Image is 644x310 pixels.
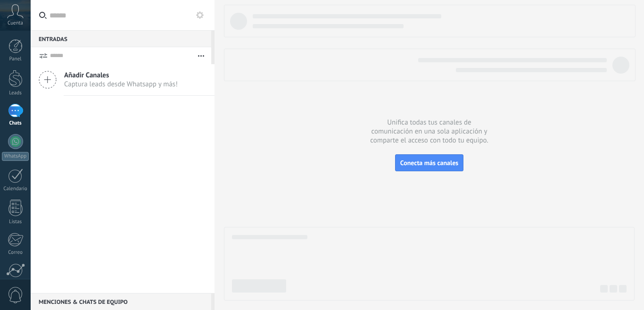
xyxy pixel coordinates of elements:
div: Panel [2,56,29,62]
div: Entradas [31,30,211,47]
span: Captura leads desde Whatsapp y más! [64,80,178,89]
span: Cuenta [8,20,23,26]
button: Conecta más canales [395,154,463,171]
div: Calendario [2,186,29,192]
div: Menciones & Chats de equipo [31,293,211,310]
div: Correo [2,250,29,256]
div: Listas [2,219,29,225]
div: WhatsApp [2,152,29,161]
span: Conecta más canales [400,159,458,167]
div: Chats [2,120,29,126]
span: Añadir Canales [64,71,178,80]
div: Leads [2,90,29,96]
